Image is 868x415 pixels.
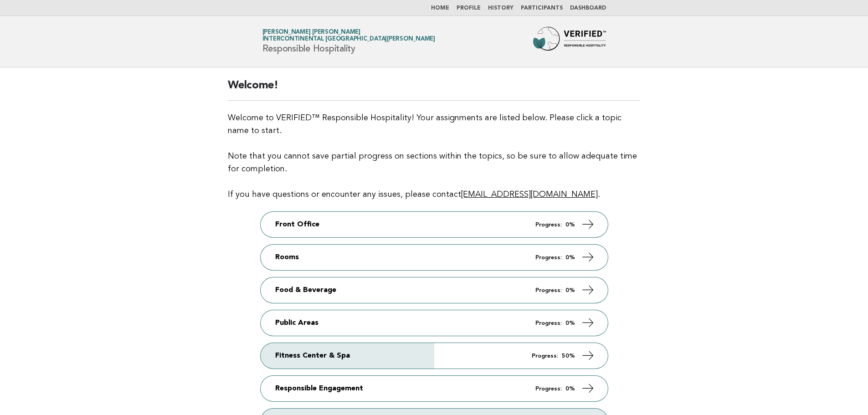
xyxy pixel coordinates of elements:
[521,5,563,11] a: Participants
[535,320,562,326] em: Progress:
[261,245,608,270] a: Rooms Progress: 0%
[533,27,606,56] img: Forbes Travel Guide
[262,29,435,42] a: [PERSON_NAME] [PERSON_NAME]Intercontinental [GEOGRAPHIC_DATA][PERSON_NAME]
[228,112,640,201] p: Welcome to VERIFIED™ Responsible Hospitality! Your assignments are listed below. Please click a t...
[565,320,575,326] strong: 0%
[565,255,575,261] strong: 0%
[565,222,575,228] strong: 0%
[261,310,608,336] a: Public Areas Progress: 0%
[565,386,575,392] strong: 0%
[562,353,575,359] strong: 50%
[261,277,608,303] a: Food & Beverage Progress: 0%
[262,36,435,42] span: Intercontinental [GEOGRAPHIC_DATA][PERSON_NAME]
[461,190,598,199] a: [EMAIL_ADDRESS][DOMAIN_NAME]
[262,30,435,53] h1: Responsible Hospitality
[488,5,514,11] a: History
[261,376,608,401] a: Responsible Engagement Progress: 0%
[535,287,562,293] em: Progress:
[565,287,575,293] strong: 0%
[535,386,562,392] em: Progress:
[261,343,608,369] a: Fitness Center & Spa Progress: 50%
[535,222,562,228] em: Progress:
[570,5,606,11] a: Dashboard
[535,255,562,261] em: Progress:
[261,212,608,237] a: Front Office Progress: 0%
[532,353,558,359] em: Progress:
[457,5,481,11] a: Profile
[431,5,449,11] a: Home
[228,78,640,101] h2: Welcome!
